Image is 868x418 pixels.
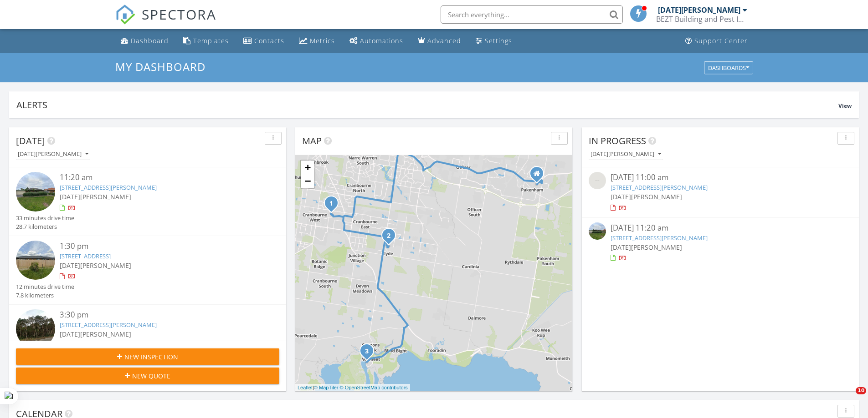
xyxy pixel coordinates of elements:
div: [DATE][PERSON_NAME] [658,5,740,15]
div: 12 minutes drive time [16,282,74,291]
span: View [838,102,852,110]
div: [DATE][PERSON_NAME] [591,151,661,157]
button: [DATE][PERSON_NAME] [16,148,90,161]
a: [STREET_ADDRESS][PERSON_NAME] [60,321,157,329]
span: [DATE][PERSON_NAME] [60,192,131,201]
span: New Quote [132,371,170,381]
div: 8 Conway Ct, Cranbourne, VIC 3977 [331,203,337,208]
div: BEZT Building and Pest Inspections Victoria [656,15,747,24]
a: © MapTiler [314,385,339,390]
i: 2 [387,233,390,239]
a: Automations (Basic) [346,33,407,50]
span: 10 [856,387,866,394]
img: streetview [16,241,55,280]
a: Contacts [240,33,288,50]
span: [DATE][PERSON_NAME] [60,261,131,270]
img: streetview [589,222,606,240]
span: New Inspection [124,352,178,362]
a: SPECTORA [115,12,216,31]
a: [DATE] 11:20 am [STREET_ADDRESS][PERSON_NAME] [DATE][PERSON_NAME] [589,222,852,263]
div: Templates [193,36,229,45]
span: Map [302,135,322,147]
img: streetview [589,172,606,189]
div: [DATE][PERSON_NAME] [18,151,88,157]
div: [DATE] 11:20 am [611,222,830,234]
a: Dashboard [117,33,172,50]
div: 28.7 kilometers [16,222,74,231]
div: 7.8 kilometers [16,291,74,300]
div: 7 Rutherford Parade, Warneet, VIC 3980 [367,351,372,356]
a: Support Center [682,33,751,50]
span: [DATE] [16,135,45,147]
a: [STREET_ADDRESS] [60,252,111,260]
a: Settings [472,33,516,50]
div: Dashboard [131,36,169,45]
a: Zoom in [301,161,314,174]
a: [STREET_ADDRESS][PERSON_NAME] [611,183,708,191]
span: My Dashboard [115,59,205,74]
a: [DATE] 11:00 am [STREET_ADDRESS][PERSON_NAME] [DATE][PERSON_NAME] [589,172,852,212]
input: Search everything... [441,5,623,24]
a: [STREET_ADDRESS][PERSON_NAME] [60,183,157,191]
a: Metrics [295,33,339,50]
a: 1:30 pm [STREET_ADDRESS] [DATE][PERSON_NAME] 12 minutes drive time 7.8 kilometers [16,241,279,300]
div: | [295,384,410,392]
span: [DATE][PERSON_NAME] [60,330,131,338]
img: The Best Home Inspection Software - Spectora [115,5,135,25]
img: streetview [16,309,55,348]
iframe: Intercom live chat [837,387,859,409]
a: 3:30 pm [STREET_ADDRESS][PERSON_NAME] [DATE][PERSON_NAME] 17 minutes drive time 15.6 kilometers [16,309,279,368]
a: [STREET_ADDRESS][PERSON_NAME] [611,234,708,242]
div: Settings [485,36,512,45]
button: New Inspection [16,348,279,365]
span: [DATE][PERSON_NAME] [611,192,682,201]
div: Advanced [427,36,461,45]
img: streetview [16,172,55,211]
div: [DATE] 11:00 am [611,172,830,183]
a: © OpenStreetMap contributors [340,385,408,390]
div: 33 minutes drive time [16,214,74,222]
div: Support Center [694,36,748,45]
span: SPECTORA [142,5,216,24]
div: Dashboards [708,65,749,71]
button: New Quote [16,368,279,384]
div: Metrics [310,36,335,45]
a: Advanced [414,33,465,50]
div: Victoria [537,173,542,179]
span: [DATE][PERSON_NAME] [611,243,682,252]
div: 3:30 pm [60,309,257,321]
div: 7 Lygon Av, Clyde, VIC 3978 [389,235,394,241]
div: Automations [360,36,403,45]
a: Zoom out [301,174,314,188]
div: Alerts [16,99,838,111]
div: 1:30 pm [60,241,257,252]
a: Leaflet [298,385,313,390]
a: Templates [180,33,232,50]
i: 3 [365,348,369,355]
a: 11:20 am [STREET_ADDRESS][PERSON_NAME] [DATE][PERSON_NAME] 33 minutes drive time 28.7 kilometers [16,172,279,231]
div: 11:20 am [60,172,257,183]
span: In Progress [589,135,646,147]
i: 1 [329,201,333,207]
div: Contacts [254,36,284,45]
button: Dashboards [704,61,753,74]
button: [DATE][PERSON_NAME] [589,148,663,161]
